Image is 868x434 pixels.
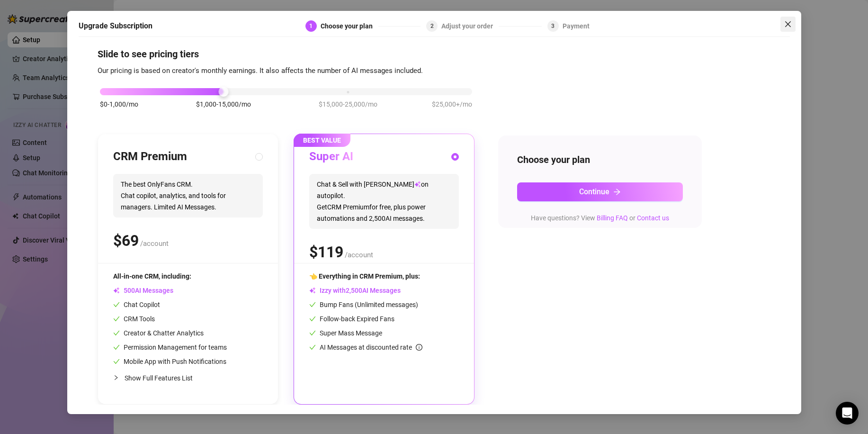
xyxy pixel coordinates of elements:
span: close [784,20,792,28]
span: Follow-back Expired Fans [309,315,394,323]
span: $25,000+/mo [432,99,472,109]
span: Show Full Features List [125,374,193,382]
div: Open Intercom Messenger [836,402,859,425]
div: Adjust your order [441,20,499,32]
span: CRM Tools [113,315,155,323]
a: Contact us [637,214,669,222]
span: 👈 Everything in CRM Premium, plus: [309,272,420,280]
span: check [113,316,120,322]
span: Izzy with AI Messages [309,287,401,294]
span: /account [140,239,169,248]
div: Payment [563,20,590,32]
span: arrow-right [613,188,621,196]
a: Billing FAQ [597,214,628,222]
span: AI Messages at discounted rate [320,344,422,351]
span: Have questions? View or [531,214,669,222]
span: Chat Copilot [113,301,160,308]
span: $15,000-25,000/mo [319,99,377,109]
span: AI Messages [113,287,173,294]
button: Close [780,17,796,32]
span: check [309,301,316,308]
h4: Slide to see pricing tiers [98,47,771,61]
h3: Super AI [309,149,353,164]
span: Super Mass Message [309,329,382,337]
span: check [309,330,316,336]
span: Permission Management for teams [113,344,227,351]
h5: Upgrade Subscription [79,20,152,32]
span: Our pricing is based on creator's monthly earnings. It also affects the number of AI messages inc... [98,66,423,75]
span: $ [113,232,139,250]
span: BEST VALUE [294,134,350,147]
span: check [113,301,120,308]
h3: CRM Premium [113,149,187,164]
span: Close [780,20,796,28]
span: The best OnlyFans CRM. Chat copilot, analytics, and tools for managers. Limited AI Messages. [113,174,263,217]
span: check [309,344,316,351]
div: Choose your plan [321,20,378,32]
button: Continuearrow-right [517,182,683,201]
span: collapsed [113,375,119,380]
span: /account [345,251,373,259]
span: info-circle [416,344,422,351]
div: Show Full Features List [113,367,263,389]
span: Creator & Chatter Analytics [113,329,204,337]
span: $1,000-15,000/mo [196,99,251,109]
span: 2 [430,23,434,29]
span: All-in-one CRM, including: [113,272,191,280]
span: Continue [579,187,609,196]
span: Chat & Sell with [PERSON_NAME] on autopilot. Get CRM Premium for free, plus power automations and... [309,174,459,229]
span: Bump Fans (Unlimited messages) [309,301,418,308]
span: check [309,316,316,322]
span: 1 [309,23,313,29]
span: $ [309,243,343,261]
span: check [113,330,120,336]
h4: Choose your plan [517,153,683,166]
span: $0-1,000/mo [100,99,138,109]
span: Mobile App with Push Notifications [113,358,226,365]
span: check [113,344,120,351]
span: check [113,358,120,365]
span: 3 [551,23,555,29]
